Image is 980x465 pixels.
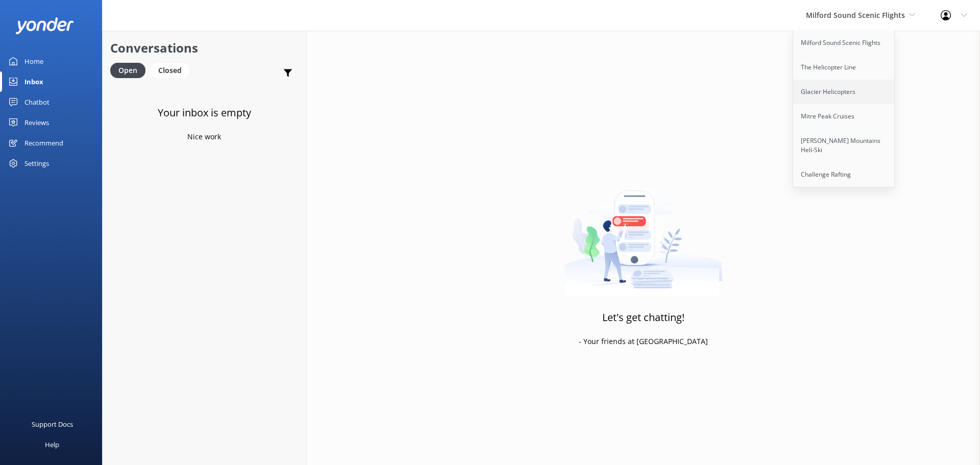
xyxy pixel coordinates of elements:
h2: Conversations [110,38,298,58]
div: Home [24,51,43,71]
img: yonder-white-logo.png [15,17,74,34]
div: Help [45,434,59,455]
div: Chatbot [24,92,50,112]
p: - Your friends at [GEOGRAPHIC_DATA] [579,336,708,347]
a: [PERSON_NAME] Mountains Heli-Ski [793,129,895,162]
a: Open [110,64,151,76]
a: Glacier Helicopters [793,80,895,104]
div: Support Docs [32,414,73,434]
h3: Let's get chatting! [602,309,684,326]
p: Nice work [187,131,221,142]
a: Challenge Rafting [793,162,895,187]
a: Mitre Peak Cruises [793,104,895,129]
a: Closed [151,64,194,76]
span: Milford Sound Scenic Flights [806,10,905,20]
img: artwork of a man stealing a conversation from at giant smartphone [565,169,722,297]
div: Inbox [24,71,43,92]
div: Recommend [24,133,63,153]
a: The Helicopter Line [793,55,895,80]
a: Milford Sound Scenic Flights [793,31,895,55]
div: Settings [24,153,49,174]
div: Open [110,63,145,78]
div: Closed [151,63,189,78]
div: Reviews [24,112,49,133]
h3: Your inbox is empty [158,105,251,121]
